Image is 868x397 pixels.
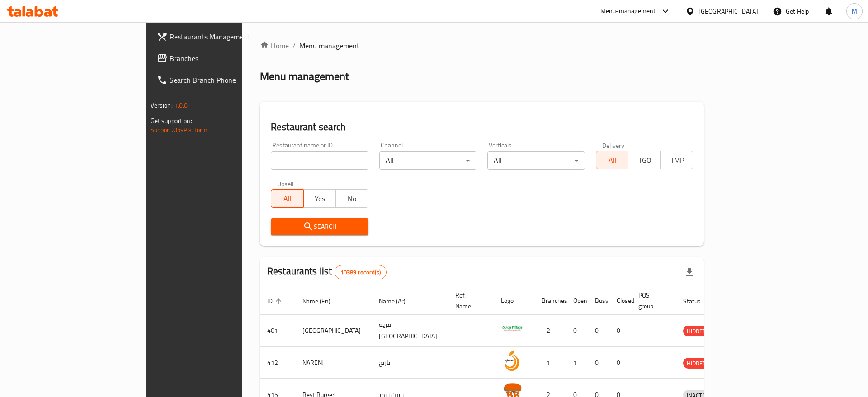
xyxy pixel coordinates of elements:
input: Search for restaurant name or ID.. [271,151,368,170]
img: Spicy Village [501,317,524,340]
span: Yes [307,192,333,205]
a: Search Branch Phone [150,69,291,91]
div: All [379,151,477,170]
th: Closed [609,287,631,315]
span: Branches [170,53,284,64]
div: Menu-management [600,6,656,17]
span: Name (Ar) [379,296,417,307]
span: POS group [638,290,665,312]
span: 1.0.0 [174,99,188,111]
td: 1 [566,347,588,379]
span: All [600,154,625,167]
span: TGO [632,154,657,167]
img: NARENJ [501,350,524,372]
div: All [487,151,585,170]
span: Search [278,221,361,232]
button: No [335,189,368,208]
span: Menu management [299,40,359,51]
button: All [596,151,629,169]
button: TMP [660,151,693,169]
span: TMP [665,154,690,167]
a: Restaurants Management [150,26,291,47]
span: 10389 record(s) [335,268,386,277]
span: Status [683,296,712,307]
div: Export file [679,261,700,283]
td: 0 [588,347,609,379]
span: Get support on: [151,115,192,127]
a: Branches [150,47,291,69]
span: Version: [151,99,173,111]
td: 0 [609,315,631,347]
span: All [275,192,300,205]
button: TGO [628,151,661,169]
span: ID [267,296,284,307]
span: HIDDEN [683,326,710,336]
td: NARENJ [295,347,372,379]
td: [GEOGRAPHIC_DATA] [295,315,372,347]
td: 1 [534,347,566,379]
th: Branches [534,287,566,315]
span: HIDDEN [683,358,710,369]
span: Ref. Name [455,290,483,312]
td: نارنج [372,347,448,379]
span: No [340,192,365,205]
span: Search Branch Phone [170,75,284,85]
td: 0 [566,315,588,347]
td: 0 [609,347,631,379]
div: Total records count [335,265,387,279]
nav: breadcrumb [260,40,704,51]
span: M [852,6,857,16]
h2: Menu management [260,69,349,84]
button: Yes [303,189,336,208]
td: 2 [534,315,566,347]
h2: Restaurant search [271,120,693,134]
a: Support.OpsPlatform [151,124,208,136]
th: Open [566,287,588,315]
h2: Restaurants list [267,265,387,279]
span: Restaurants Management [170,31,284,42]
label: Delivery [602,142,625,148]
td: 0 [588,315,609,347]
span: Name (En) [302,296,342,307]
label: Upsell [277,180,294,187]
li: / [292,40,296,51]
div: [GEOGRAPHIC_DATA] [698,6,758,16]
th: Logo [494,287,534,315]
td: قرية [GEOGRAPHIC_DATA] [372,315,448,347]
button: All [271,189,304,208]
th: Busy [588,287,609,315]
button: Search [271,218,368,235]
